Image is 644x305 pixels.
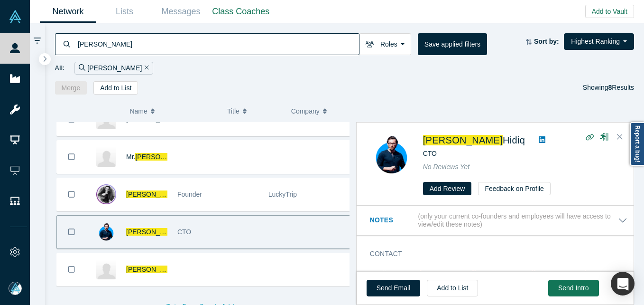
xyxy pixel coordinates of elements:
[55,81,87,95] button: Merge
[142,63,149,74] button: Remove Filter
[423,135,503,145] span: [PERSON_NAME]
[126,228,181,236] span: [PERSON_NAME]
[74,62,153,75] div: [PERSON_NAME]
[126,191,182,198] a: [PERSON_NAME]
[423,163,470,171] span: No Reviews Yet
[427,280,478,296] button: Add to List
[57,253,86,286] button: Bookmark
[418,33,487,55] button: Save applied filters
[129,101,147,121] span: Name
[96,259,116,279] img: Ahmad AlKarawe's Profile Image
[370,133,413,176] img: Ahmad Al Hidiq's Profile Image
[126,153,135,161] span: Mr.
[126,115,181,123] span: [PERSON_NAME]
[40,0,96,23] a: Network
[613,130,627,145] button: Close
[367,280,421,296] a: Send Email
[9,282,22,295] img: Mia Scott's Account
[608,84,634,91] span: Results
[418,212,618,229] p: (only your current co-founders and employees will have access to view/edit these notes)
[370,249,614,259] h3: Contact
[135,153,190,161] span: [PERSON_NAME]
[548,280,599,296] button: Send Intro
[370,215,416,225] h3: Notes
[126,228,196,236] a: [PERSON_NAME]
[57,178,86,211] button: Bookmark
[583,81,634,95] div: Showing
[153,0,209,23] a: Messages
[423,182,472,195] button: Add Review
[420,270,587,277] a: [PERSON_NAME][EMAIL_ADDRESS][DOMAIN_NAME]
[370,269,420,289] dt: Email
[209,0,273,23] a: Class Coaches
[423,150,437,157] span: CTO
[291,101,320,121] span: Company
[177,191,202,198] span: Founder
[9,10,22,23] img: Alchemist Vault Logo
[57,141,86,173] button: Bookmark
[630,122,644,166] a: Report a bug!
[359,33,411,55] button: Roles
[291,101,345,121] button: Company
[177,228,191,236] span: CTO
[96,147,116,167] img: Mr. Ahmad Al-Hashemi's Profile Image
[268,191,297,198] span: LuckyTrip
[57,216,86,248] button: Bookmark
[96,0,153,23] a: Lists
[77,33,359,55] input: Search by name, title, company, summary, expertise, investment criteria or topics of focus
[370,212,627,229] button: Notes (only your current co-founders and employees will have access to view/edit these notes)
[423,135,525,145] a: [PERSON_NAME]Hidiq
[93,81,138,95] button: Add to List
[227,101,239,121] span: Title
[227,101,281,121] button: Title
[534,38,559,45] strong: Sort by:
[585,5,634,18] button: Add to Vault
[126,191,181,198] span: [PERSON_NAME]
[126,115,256,123] a: [PERSON_NAME]
[564,33,634,50] button: Highest Ranking
[96,184,116,204] img: Ahmad Ali's Profile Image
[478,182,551,195] button: Feedback on Profile
[129,101,217,121] button: Name
[126,266,181,273] span: [PERSON_NAME]
[126,266,203,273] a: [PERSON_NAME]
[96,222,116,242] img: Ahmad Al Hidiq's Profile Image
[55,63,65,73] span: All:
[126,153,247,161] a: Mr.[PERSON_NAME]
[503,135,525,145] span: Hidiq
[608,84,612,91] strong: 8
